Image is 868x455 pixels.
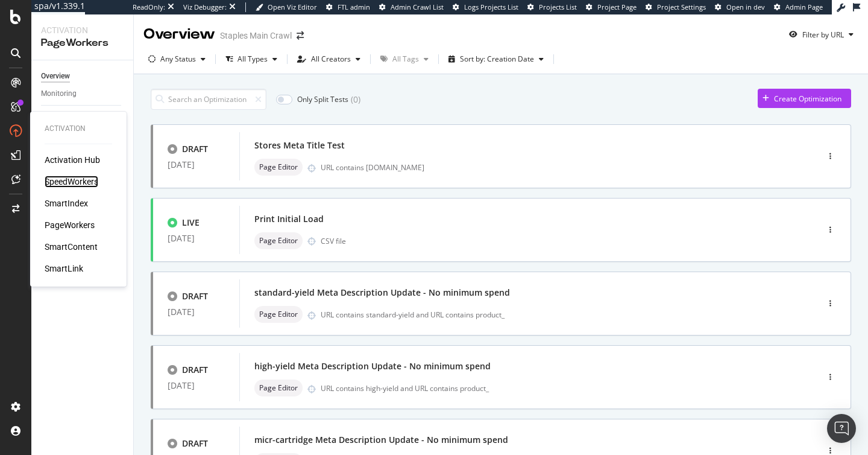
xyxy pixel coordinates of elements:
[41,70,70,83] div: Overview
[444,49,549,69] button: Sort by: Creation Date
[464,2,518,11] span: Logs Projects List
[326,2,370,12] a: FTL admin
[182,364,208,376] div: DRAFT
[321,236,346,246] div: CSV file
[45,262,83,275] a: SmartLink
[259,384,298,392] span: Page Editor
[254,434,508,446] div: micr-cartridge Meta Description Update - No minimum spend
[143,24,215,45] div: Overview
[774,94,841,104] div: Create Optimization
[292,49,365,69] button: All Creators
[41,87,77,100] div: Monitoring
[338,2,370,11] span: FTL admin
[254,360,491,372] div: high-yield Meta Description Update - No minimum spend
[160,56,196,63] div: Any Status
[351,94,360,106] div: ( 0 )
[379,2,444,12] a: Admin Crawl List
[311,56,351,63] div: All Creators
[168,307,225,317] div: [DATE]
[392,56,419,63] div: All Tags
[539,2,577,11] span: Projects List
[802,30,844,40] div: Filter by URL
[45,154,100,166] a: Activation Hub
[221,49,282,69] button: All Types
[376,49,433,69] button: All Tags
[254,232,303,249] div: neutral label
[41,110,68,123] div: Settings
[45,241,98,253] a: SmartContent
[41,24,124,36] div: Activation
[45,197,88,209] a: SmartIndex
[254,306,303,323] div: neutral label
[297,94,348,104] div: Only Split Tests
[774,2,823,12] a: Admin Page
[259,311,298,318] span: Page Editor
[41,36,124,50] div: PageWorkers
[168,160,225,170] div: [DATE]
[391,2,444,11] span: Admin Crawl List
[268,2,317,11] span: Open Viz Editor
[45,219,95,231] a: PageWorkers
[254,213,324,225] div: Print Initial Load
[133,2,165,12] div: ReadOnly:
[827,414,856,443] div: Open Intercom Messenger
[254,380,303,396] div: neutral label
[254,287,510,299] div: standard-yield Meta Description Update - No minimum spend
[321,383,767,393] div: URL contains high-yield and URL contains product_
[41,70,125,83] a: Overview
[45,124,112,134] div: Activation
[460,56,534,63] div: Sort by: Creation Date
[182,217,200,229] div: LIVE
[259,164,298,171] span: Page Editor
[321,310,767,320] div: URL contains standard-yield and URL contains product_
[182,437,208,450] div: DRAFT
[182,143,208,155] div: DRAFT
[259,237,298,244] span: Page Editor
[657,2,706,11] span: Project Settings
[527,2,577,12] a: Projects List
[45,176,98,188] a: SpeedWorkers
[726,2,765,11] span: Open in dev
[168,234,225,243] div: [DATE]
[785,2,823,11] span: Admin Page
[41,87,125,100] a: Monitoring
[254,139,345,151] div: Stores Meta Title Test
[297,31,304,40] div: arrow-right-arrow-left
[758,89,851,108] button: Create Optimization
[168,381,225,390] div: [DATE]
[254,159,303,176] div: neutral label
[586,2,637,12] a: Project Page
[597,2,637,11] span: Project Page
[183,2,227,12] div: Viz Debugger:
[151,89,266,110] input: Search an Optimization
[182,290,208,302] div: DRAFT
[41,110,125,123] a: Settings
[256,2,317,12] a: Open Viz Editor
[143,49,210,69] button: Any Status
[237,56,268,63] div: All Types
[646,2,706,12] a: Project Settings
[715,2,765,12] a: Open in dev
[453,2,518,12] a: Logs Projects List
[220,30,292,42] div: Staples Main Crawl
[321,162,767,173] div: URL contains [DOMAIN_NAME]
[784,25,858,44] button: Filter by URL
